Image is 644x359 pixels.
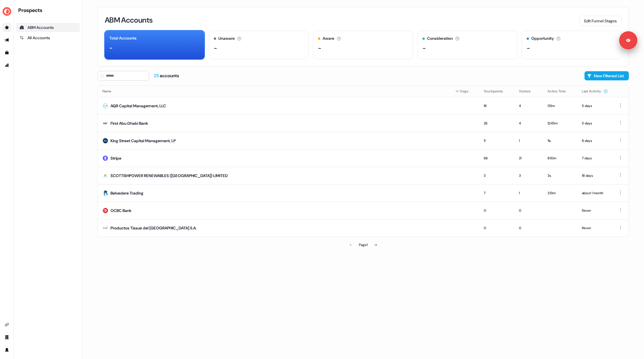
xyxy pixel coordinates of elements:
[359,242,368,248] div: Page 1
[519,155,538,161] div: 21
[16,33,80,42] a: All accounts
[214,44,217,52] div: -
[484,173,510,178] div: 3
[548,120,573,126] div: 12:45m
[548,103,573,109] div: 1:13m
[105,16,153,24] h3: ABM Accounts
[582,190,608,196] div: about 1 month
[548,86,573,96] button: Active Time
[519,208,538,213] div: 0
[2,23,11,32] a: Go to prospects
[110,173,228,178] div: SCOTTISHPOWER RENEWABLES ([GEOGRAPHIC_DATA]) LIMITED
[110,225,197,231] div: Productos Tissue del [GEOGRAPHIC_DATA] S.A.
[582,103,608,109] div: 5 days
[110,155,121,161] div: Stripe
[582,155,608,161] div: 7 days
[582,225,608,231] div: Never
[110,103,166,109] div: AQR Capital Management, LLC
[582,120,608,126] div: 5 days
[519,138,538,144] div: 1
[579,16,622,26] button: Edit Funnel Stages
[2,345,11,354] a: Go to profile
[484,120,510,126] div: 26
[19,25,76,30] div: ABM Accounts
[422,44,426,52] div: -
[484,225,510,231] div: 0
[484,155,510,161] div: 66
[2,320,11,329] a: Go to integrations
[218,35,235,41] div: Unaware
[519,120,538,126] div: 4
[582,138,608,144] div: 6 days
[484,138,510,144] div: 11
[519,190,538,196] div: 1
[582,173,608,178] div: 18 days
[110,138,176,144] div: King Street Capital Management, LP
[582,86,608,96] button: Last Activity
[110,120,148,126] div: First Abu Dhabi Bank
[16,23,80,32] a: ABM Accounts
[2,35,11,45] a: Go to outbound experience
[548,190,573,196] div: 2:13m
[548,138,573,144] div: 11s
[527,44,530,52] div: -
[18,7,80,14] div: Prospects
[154,73,179,79] div: accounts
[548,173,573,178] div: 3s
[323,35,334,41] div: Aware
[484,103,510,109] div: 18
[2,61,11,70] a: Go to attribution
[519,173,538,178] div: 3
[154,73,160,79] span: 25
[484,86,510,96] button: Touchpoints
[109,43,113,52] div: -
[318,44,321,52] div: -
[584,71,629,80] button: New Filtered List
[19,35,76,41] div: All Accounts
[109,35,137,41] div: Total Accounts
[2,48,11,57] a: Go to templates
[519,86,538,96] button: Visitors
[2,333,11,342] a: Go to team
[484,208,510,213] div: 0
[110,190,143,196] div: Belvedere Trading
[110,208,131,213] div: OCBC Bank
[582,208,608,213] div: Never
[548,155,573,161] div: 8:10m
[484,190,510,196] div: 7
[427,35,453,41] div: Consideration
[519,103,538,109] div: 4
[531,35,554,41] div: Opportunity
[519,225,538,231] div: 0
[455,88,475,94] div: Stage
[98,86,451,97] th: Name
